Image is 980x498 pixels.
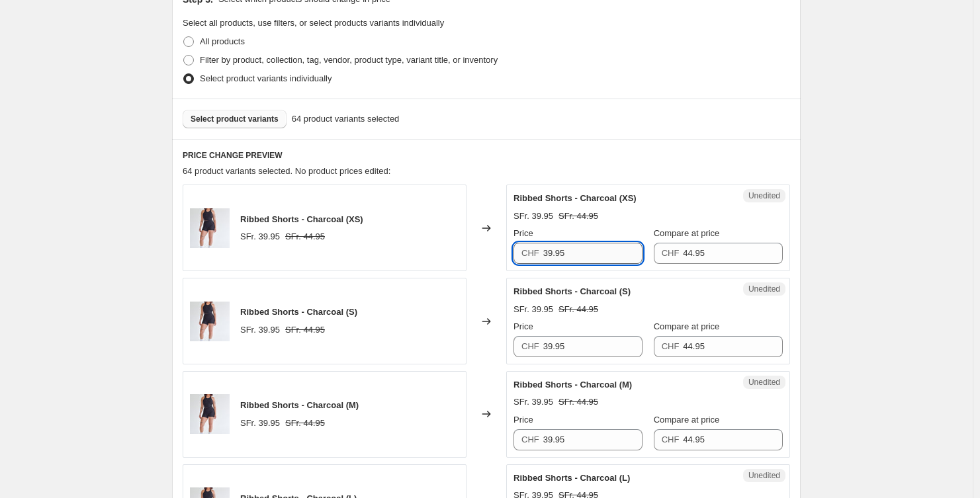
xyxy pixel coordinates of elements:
h6: PRICE CHANGE PREVIEW [183,150,790,161]
strike: SFr. 44.95 [558,303,598,316]
span: 64 product variants selected [292,112,400,126]
span: Unedited [748,470,780,481]
span: Compare at price [654,228,720,238]
span: Price [513,321,533,331]
span: Price [513,415,533,425]
strike: SFr. 44.95 [285,230,325,243]
span: Select product variants individually [200,73,332,83]
span: All products [200,36,245,46]
div: SFr. 39.95 [513,303,553,316]
span: Compare at price [654,415,720,425]
div: SFr. 39.95 [240,323,280,337]
span: Price [513,228,533,238]
img: Artboard11_f5cca473-57dc-43fe-86a5-c2dec01beda3_80x.jpg [190,208,230,248]
span: CHF [662,248,680,258]
button: Select product variants [183,110,287,128]
div: SFr. 39.95 [240,417,280,430]
span: Ribbed Shorts - Charcoal (L) [513,473,630,483]
span: Select all products, use filters, or select products variants individually [183,18,444,28]
span: Ribbed Shorts - Charcoal (M) [240,400,359,410]
div: SFr. 39.95 [240,230,280,243]
span: Unedited [748,190,780,201]
div: SFr. 39.95 [513,210,553,223]
img: Artboard11_f5cca473-57dc-43fe-86a5-c2dec01beda3_80x.jpg [190,394,230,434]
strike: SFr. 44.95 [285,323,325,337]
strike: SFr. 44.95 [558,210,598,223]
span: Unedited [748,377,780,388]
span: CHF [662,341,680,351]
strike: SFr. 44.95 [558,395,598,409]
span: CHF [521,341,539,351]
strike: SFr. 44.95 [285,417,325,430]
span: CHF [521,435,539,444]
div: SFr. 39.95 [513,395,553,409]
span: 64 product variants selected. No product prices edited: [183,166,390,176]
span: Compare at price [654,321,720,331]
span: Ribbed Shorts - Charcoal (XS) [240,214,363,224]
span: Ribbed Shorts - Charcoal (M) [513,380,632,390]
span: CHF [521,248,539,258]
span: Unedited [748,284,780,294]
span: Ribbed Shorts - Charcoal (S) [513,286,631,296]
span: Select product variants [191,114,279,124]
span: Ribbed Shorts - Charcoal (XS) [513,193,637,203]
img: Artboard11_f5cca473-57dc-43fe-86a5-c2dec01beda3_80x.jpg [190,302,230,341]
span: Ribbed Shorts - Charcoal (S) [240,307,357,317]
span: CHF [662,435,680,444]
span: Filter by product, collection, tag, vendor, product type, variant title, or inventory [200,55,498,65]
